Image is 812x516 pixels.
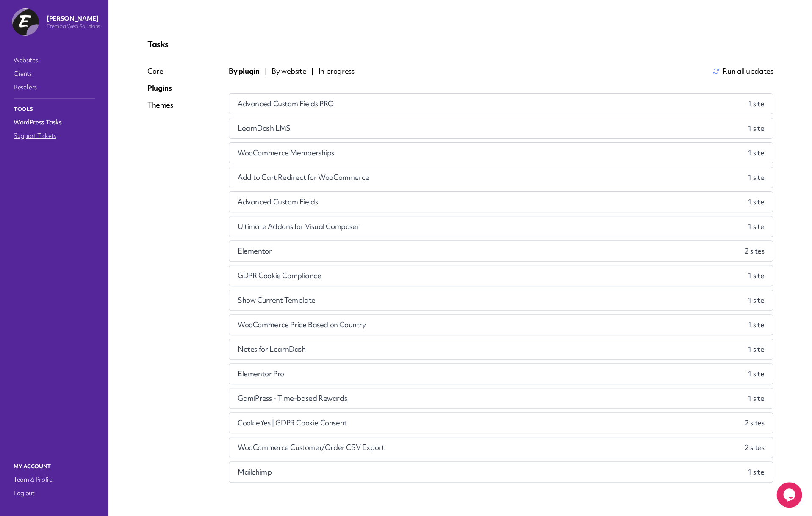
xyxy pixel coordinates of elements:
span: Add to Cart Redirect for WooCommerce [238,172,369,182]
span: GDPR Cookie Compliance [238,270,321,281]
span: 1 site [739,220,773,233]
iframe: chat widget [776,482,804,508]
span: | [311,66,313,76]
span: 1 site [739,97,773,110]
span: 1 site [739,195,773,209]
span: 1 site [739,342,773,356]
span: 1 site [739,293,773,307]
a: WordPress Tasks [12,116,97,128]
span: 2 site [736,416,773,430]
span: Advanced Custom Fields [238,197,318,207]
span: 1 site [739,318,773,331]
p: Tools [12,104,97,115]
span: Advanced Custom Fields PRO [238,99,334,109]
a: Support Tickets [12,130,97,142]
span: GamiPress - Time-based Rewards [238,393,347,403]
span: s [761,418,764,428]
div: Themes [147,100,173,110]
div: Core [147,66,173,76]
span: Mailchimp [238,467,272,477]
span: LearnDash LMS [238,123,291,133]
span: 1 site [739,269,773,282]
span: 1 site [739,146,773,160]
p: [PERSON_NAME] [47,14,100,23]
a: Websites [12,54,97,66]
span: WooCommerce Memberships [238,148,334,158]
a: Clients [12,68,97,80]
span: Run all updates [723,66,773,76]
a: Log out [12,487,97,499]
button: Run all updates [712,66,773,76]
span: In progress [319,66,355,76]
span: By website [272,66,306,76]
span: By plugin [229,66,259,76]
span: 1 site [739,121,773,135]
span: Elementor Pro [238,369,284,379]
span: 2 site [736,244,773,258]
span: 1 site [739,392,773,405]
span: s [761,246,764,256]
p: Etempa Web Solutions [47,23,100,30]
p: My Account [12,461,97,472]
span: s [761,442,764,452]
span: 1 site [739,465,773,479]
p: Tasks [147,39,773,49]
a: Resellers [12,81,97,93]
span: Elementor [238,246,272,256]
span: WooCommerce Price Based on Country [238,320,366,330]
a: Team & Profile [12,474,97,486]
span: 1 site [739,171,773,184]
span: WooCommerce Customer/Order CSV Export [238,442,384,453]
div: Plugins [147,83,173,93]
span: Show Current Template [238,295,316,305]
span: 2 site [736,441,773,454]
span: 1 site [739,367,773,381]
span: Ultimate Addons for Visual Composer [238,221,359,232]
span: Notes for LearnDash [238,344,305,354]
span: | [264,66,266,76]
span: CookieYes | GDPR Cookie Consent [238,418,347,428]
